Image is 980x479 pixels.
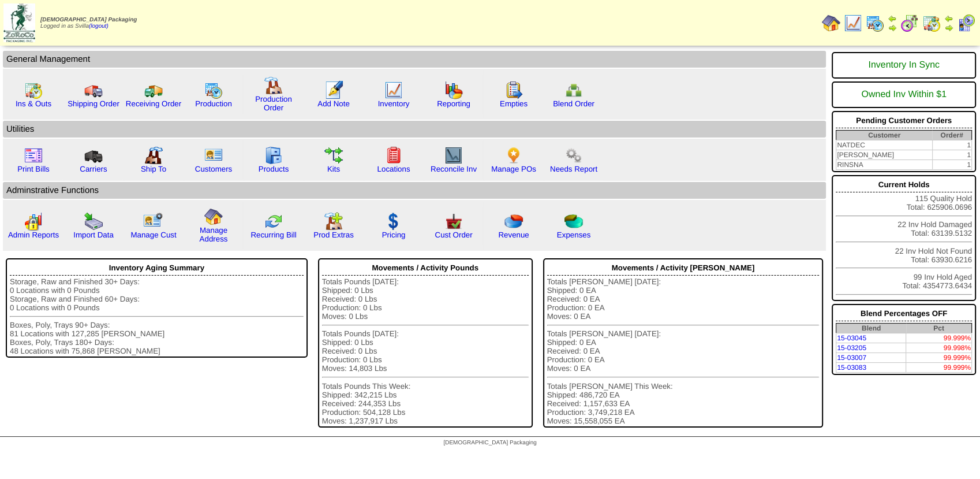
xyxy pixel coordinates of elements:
[906,363,972,373] td: 99.999%
[313,231,354,239] a: Prod Extras
[143,212,164,231] img: managecust.png
[40,17,137,29] span: Logged in as Svilla
[836,113,972,128] div: Pending Customer Orders
[322,261,529,276] div: Movements / Activity Pounds
[564,146,583,165] img: workflow.png
[888,23,897,32] img: arrowright.gif
[957,14,975,32] img: calendarcustomer.gif
[547,261,820,276] div: Movements / Activity [PERSON_NAME]
[837,354,866,362] a: 15-03007
[553,99,594,108] a: Blend Order
[836,160,932,170] td: RINSNA
[836,150,932,160] td: [PERSON_NAME]
[550,165,597,173] a: Needs Report
[932,131,971,140] th: Order#
[317,99,350,108] a: Add Note
[144,81,163,99] img: truck2.gif
[504,81,523,99] img: workorder.gif
[437,99,470,108] a: Reporting
[944,23,953,32] img: arrowright.gif
[324,212,343,231] img: prodextras.gif
[837,334,866,342] a: 15-03045
[836,140,932,150] td: NATDEC
[204,146,223,165] img: customers.gif
[836,84,972,106] div: Owned Inv Within $1
[888,14,897,23] img: arrowleft.gif
[130,231,176,239] a: Manage Cust
[906,343,972,353] td: 99.998%
[200,226,228,243] a: Manage Address
[906,353,972,363] td: 99.999%
[444,212,463,231] img: cust_order.png
[24,81,43,99] img: calendarinout.gif
[836,324,906,333] th: Blend
[504,212,523,231] img: pie_chart.png
[500,99,528,108] a: Empties
[10,261,304,276] div: Inventory Aging Summary
[195,99,232,108] a: Production
[255,95,292,112] a: Production Order
[504,146,523,165] img: po.png
[922,14,941,32] img: calendarinout.gif
[836,131,932,140] th: Customer
[378,99,410,108] a: Inventory
[84,81,103,99] img: truck.gif
[822,14,840,32] img: home.gif
[837,344,866,352] a: 15-03205
[844,14,862,32] img: line_graph.gif
[832,175,976,301] div: 115 Quality Hold Total: 625906.0696 22 Inv Hold Damaged Total: 63139.5132 22 Inv Hold Not Found T...
[443,440,536,446] span: [DEMOGRAPHIC_DATA] Packaging
[24,212,43,231] img: graph2.png
[126,99,181,108] a: Receiving Order
[906,324,972,333] th: Pct
[932,140,971,150] td: 1
[17,165,50,173] a: Print Bills
[384,146,403,165] img: locations.gif
[498,231,529,239] a: Revenue
[836,54,972,76] div: Inventory In Sync
[8,231,59,239] a: Admin Reports
[89,23,109,29] a: (logout)
[435,231,472,239] a: Cust Order
[84,212,103,231] img: import.gif
[932,150,971,160] td: 1
[866,14,884,32] img: calendarprod.gif
[906,333,972,343] td: 99.999%
[204,81,223,99] img: calendarprod.gif
[837,363,866,372] a: 15-03083
[836,177,972,192] div: Current Holds
[144,146,163,165] img: factory2.gif
[40,17,137,23] span: [DEMOGRAPHIC_DATA] Packaging
[24,146,43,165] img: invoice2.gif
[73,231,114,239] a: Import Data
[944,14,953,23] img: arrowleft.gif
[557,231,591,239] a: Expenses
[68,99,119,108] a: Shipping Order
[80,165,107,173] a: Carriers
[491,165,536,173] a: Manage POs
[84,146,103,165] img: truck3.gif
[384,212,403,231] img: dollar.gif
[259,165,289,173] a: Products
[3,182,826,199] td: Adminstrative Functions
[382,231,406,239] a: Pricing
[564,212,583,231] img: pie_chart2.png
[10,277,304,355] div: Storage, Raw and Finished 30+ Days: 0 Locations with 0 Pounds Storage, Raw and Finished 60+ Days:...
[322,277,529,425] div: Totals Pounds [DATE]: Shipped: 0 Lbs Received: 0 Lbs Production: 0 Lbs Moves: 0 Lbs Totals Pounds...
[431,165,477,173] a: Reconcile Inv
[444,146,463,165] img: line_graph2.gif
[836,306,972,321] div: Blend Percentages OFF
[264,146,283,165] img: cabinet.gif
[564,81,583,99] img: network.png
[324,146,343,165] img: workflow.gif
[547,277,820,425] div: Totals [PERSON_NAME] [DATE]: Shipped: 0 EA Received: 0 EA Production: 0 EA Moves: 0 EA Totals [PE...
[3,121,826,138] td: Utilities
[16,99,51,108] a: Ins & Outs
[900,14,919,32] img: calendarblend.gif
[932,160,971,170] td: 1
[324,81,343,99] img: orders.gif
[204,207,223,226] img: home.gif
[327,165,340,173] a: Kits
[264,76,283,95] img: factory.gif
[250,231,296,239] a: Recurring Bill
